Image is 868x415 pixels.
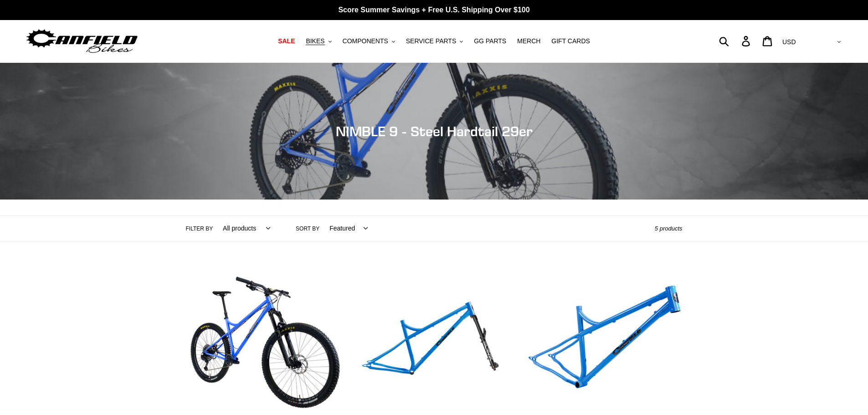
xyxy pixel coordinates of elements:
[343,37,388,45] span: COMPONENTS
[401,35,467,47] button: SERVICE PARTS
[338,35,400,47] button: COMPONENTS
[336,123,533,139] span: NIMBLE 9 - Steel Hardtail 29er
[306,37,324,45] span: BIKES
[186,225,213,233] label: Filter by
[513,35,545,47] a: MERCH
[547,35,595,47] a: GIFT CARDS
[273,35,299,47] a: SALE
[517,37,540,45] span: MERCH
[25,27,139,56] img: Canfield Bikes
[301,35,336,47] button: BIKES
[655,225,683,232] span: 5 products
[296,225,319,233] label: Sort by
[406,37,456,45] span: SERVICE PARTS
[474,37,506,45] span: GG PARTS
[551,37,590,45] span: GIFT CARDS
[278,37,295,45] span: SALE
[469,35,511,47] a: GG PARTS
[724,31,747,51] input: Search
